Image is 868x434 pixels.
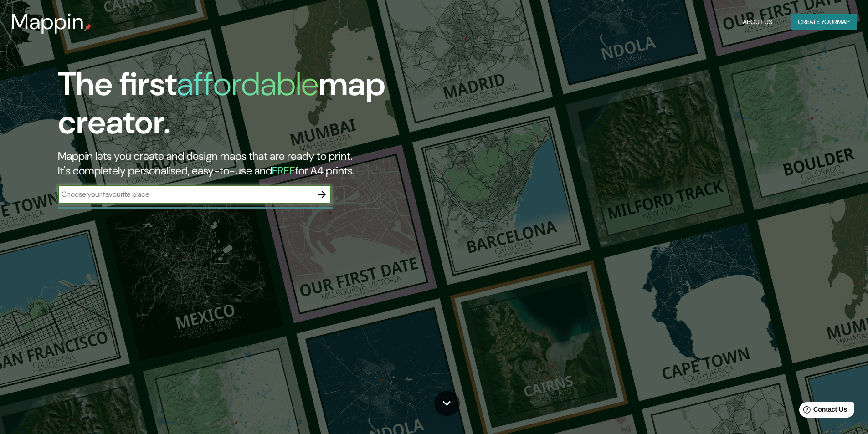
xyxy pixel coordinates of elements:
[58,189,313,199] input: Choose your favourite place
[84,24,92,31] img: mappin-pin
[787,398,858,424] iframe: Help widget launcher
[58,65,492,149] h1: The first map creator.
[791,14,857,31] button: Create yourmap
[739,14,776,31] button: About Us
[177,63,318,105] h1: affordable
[11,9,84,35] h3: Mappin
[58,149,492,178] h2: Mappin lets you create and design maps that are ready to print. It's completely personalised, eas...
[272,163,295,178] h5: FREE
